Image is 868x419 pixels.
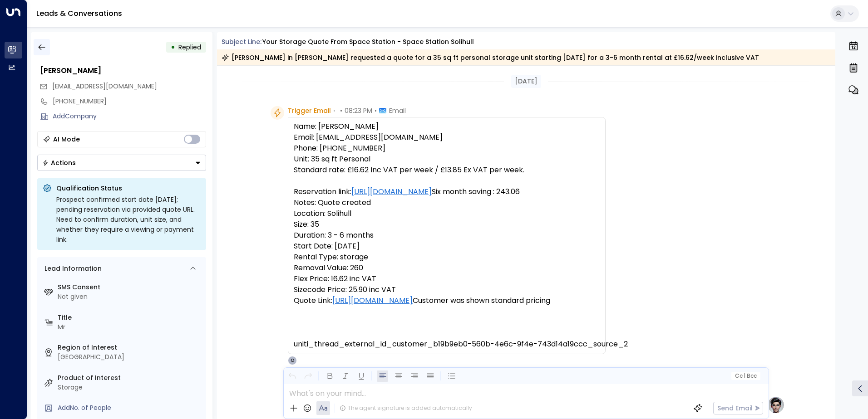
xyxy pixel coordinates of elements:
[340,404,472,412] div: The agent signature is added automatically
[294,121,600,350] pre: Name: [PERSON_NAME] Email: [EMAIL_ADDRESS][DOMAIN_NAME] Phone: [PHONE_NUMBER] Unit: 35 sq ft Pers...
[744,373,745,379] span: |
[56,184,201,193] p: Qualification Status
[340,106,342,115] span: •
[171,39,175,55] div: •
[375,106,377,115] span: •
[58,373,202,383] label: Product of Interest
[332,295,413,306] a: [URL][DOMAIN_NAME]
[262,37,474,47] div: Your storage quote from Space Station - Space Station Solihull
[37,155,206,171] div: Button group with a nested menu
[52,82,157,91] span: [EMAIL_ADDRESS][DOMAIN_NAME]
[178,43,201,52] span: Replied
[222,37,261,46] span: Subject Line:
[53,135,80,144] div: AI Mode
[58,343,202,352] label: Region of Interest
[222,53,759,62] div: [PERSON_NAME] in [PERSON_NAME] requested a quote for a 35 sq ft personal storage unit starting [D...
[288,106,331,115] span: Trigger Email
[56,195,201,244] div: Prospect confirmed start date [DATE]; pending reservation via provided quote URL. Need to confirm...
[58,322,202,332] div: Mr
[333,106,335,115] span: •
[302,370,314,382] button: Redo
[40,65,206,76] div: [PERSON_NAME]
[767,396,785,414] img: profile-logo.png
[42,159,76,167] div: Actions
[345,106,372,115] span: 08:23 PM
[36,8,122,19] a: Leads & Conversations
[511,75,541,88] div: [DATE]
[58,383,202,392] div: Storage
[58,313,202,322] label: Title
[389,106,406,115] span: Email
[58,283,202,292] label: SMS Consent
[37,155,206,171] button: Actions
[351,186,432,197] a: [URL][DOMAIN_NAME]
[286,370,298,382] button: Undo
[735,373,756,379] span: Cc Bcc
[58,352,202,362] div: [GEOGRAPHIC_DATA]
[288,356,297,365] div: O
[53,97,206,106] div: [PHONE_NUMBER]
[58,292,202,302] div: Not given
[52,82,157,91] span: wilkinsond65@gmail.com
[53,112,206,121] div: AddCompany
[58,403,202,413] div: AddNo. of People
[731,372,760,380] button: Cc|Bcc
[41,264,102,273] div: Lead Information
